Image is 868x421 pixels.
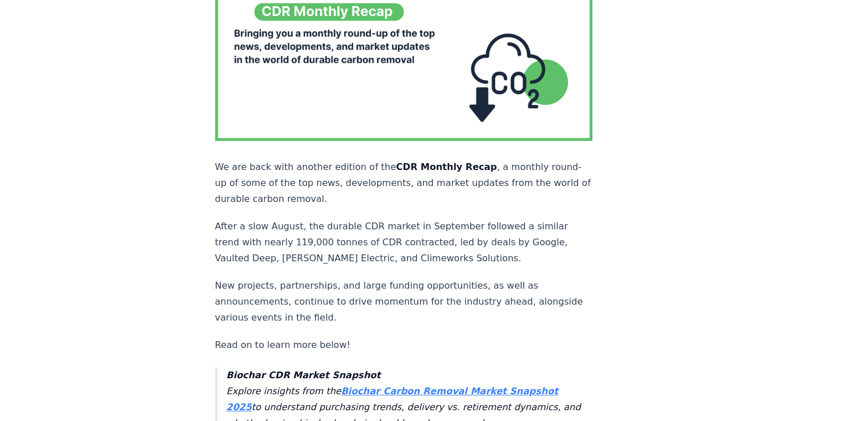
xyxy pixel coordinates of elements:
p: New projects, partnerships, and large funding opportunities, as well as announcements, continue t... [215,278,593,326]
p: After a slow August, the durable CDR market in September followed a similar trend with nearly 119... [215,218,593,266]
strong: CDR Monthly Recap [396,161,497,172]
a: Biochar Carbon Removal Market Snapshot 2025 [227,386,558,412]
strong: Biochar CDR Market Snapshot [227,370,381,380]
p: Read on to learn more below! [215,337,593,353]
p: We are back with another edition of the , a monthly round-up of some of the top news, development... [215,159,593,207]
